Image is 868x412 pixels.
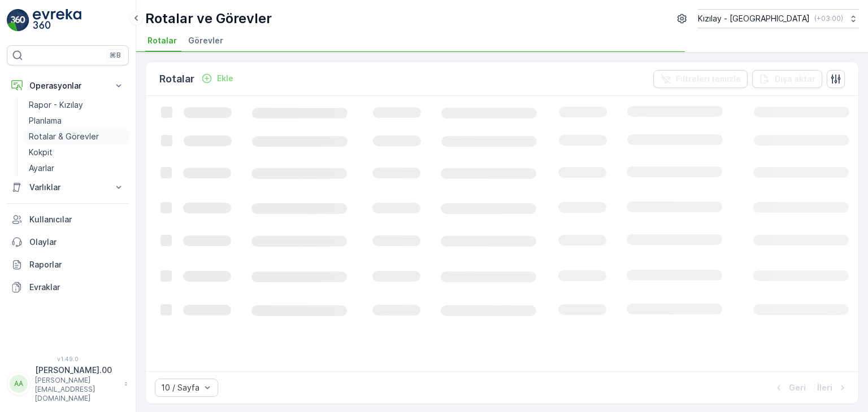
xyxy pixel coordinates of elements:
p: Kızılay - [GEOGRAPHIC_DATA] [698,13,810,24]
a: Rotalar & Görevler [24,129,129,144]
a: Kullanıcılar [7,208,129,231]
p: [PERSON_NAME][EMAIL_ADDRESS][DOMAIN_NAME] [35,376,119,403]
p: Ayarlar [29,163,54,174]
button: Geri [772,381,807,395]
button: İleri [816,381,849,395]
button: Dışa aktar [752,70,822,88]
img: logo [7,9,29,32]
button: Varlıklar [7,176,129,199]
button: AA[PERSON_NAME].00[PERSON_NAME][EMAIL_ADDRESS][DOMAIN_NAME] [7,365,129,403]
button: Kızılay - [GEOGRAPHIC_DATA](+03:00) [698,9,859,28]
p: Rapor - Kızılay [29,99,83,111]
span: Rotalar [147,35,177,46]
p: Filtreleri temizle [676,73,741,85]
p: Kullanıcılar [29,214,124,225]
div: AA [10,375,28,393]
button: Ekle [197,72,238,85]
img: logo_light-DOdMpM7g.png [33,9,81,32]
a: Raporlar [7,253,129,276]
p: Olaylar [29,236,124,248]
span: Görevler [188,35,223,46]
span: v 1.49.0 [7,356,129,362]
p: ⌘B [110,51,121,60]
p: Ekle [217,73,233,84]
a: Olaylar [7,231,129,253]
p: Evraklar [29,282,124,293]
p: Rotalar [159,71,194,87]
button: Operasyonlar [7,74,129,97]
p: Varlıklar [29,182,106,193]
a: Evraklar [7,276,129,299]
a: Rapor - Kızılay [24,97,129,113]
p: [PERSON_NAME].00 [35,365,119,376]
p: Geri [789,382,806,393]
p: Rotalar & Görevler [29,131,99,142]
p: Dışa aktar [775,73,815,85]
a: Planlama [24,113,129,129]
a: Ayarlar [24,160,129,176]
p: Raporlar [29,259,124,270]
p: Planlama [29,115,62,126]
p: Kokpit [29,147,53,158]
a: Kokpit [24,144,129,160]
p: İleri [817,382,832,393]
p: Operasyonlar [29,80,106,91]
p: Rotalar ve Görevler [145,10,272,28]
p: ( +03:00 ) [814,14,843,23]
button: Filtreleri temizle [653,70,748,88]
